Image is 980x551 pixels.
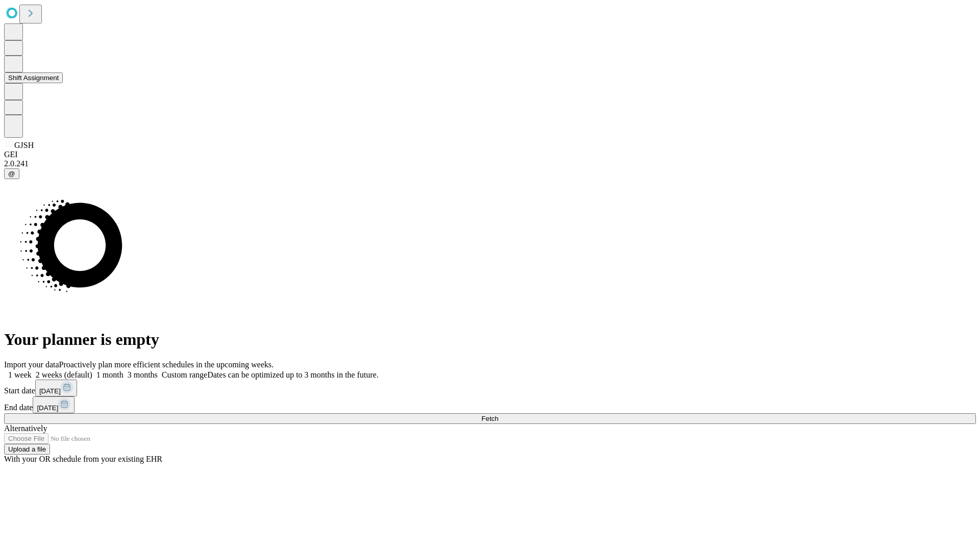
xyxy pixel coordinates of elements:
[35,380,77,396] button: [DATE]
[4,168,19,179] button: @
[4,396,976,413] div: End date
[481,415,498,422] span: Fetch
[4,360,59,369] span: Import your data
[128,370,158,379] span: 3 months
[8,170,15,178] span: @
[4,330,976,349] h1: Your planner is empty
[96,370,124,379] span: 1 month
[37,404,58,412] span: [DATE]
[4,455,162,463] span: With your OR schedule from your existing EHR
[4,159,976,168] div: 2.0.241
[8,370,32,379] span: 1 week
[162,370,207,379] span: Custom range
[39,387,61,395] span: [DATE]
[4,444,50,455] button: Upload a file
[4,72,63,83] button: Shift Assignment
[4,413,976,424] button: Fetch
[4,150,976,159] div: GEI
[207,370,378,379] span: Dates can be optimized up to 3 months in the future.
[59,360,274,369] span: Proactively plan more efficient schedules in the upcoming weeks.
[14,141,34,149] span: GJSH
[33,396,75,413] button: [DATE]
[4,380,976,396] div: Start date
[4,424,47,433] span: Alternatively
[36,370,92,379] span: 2 weeks (default)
